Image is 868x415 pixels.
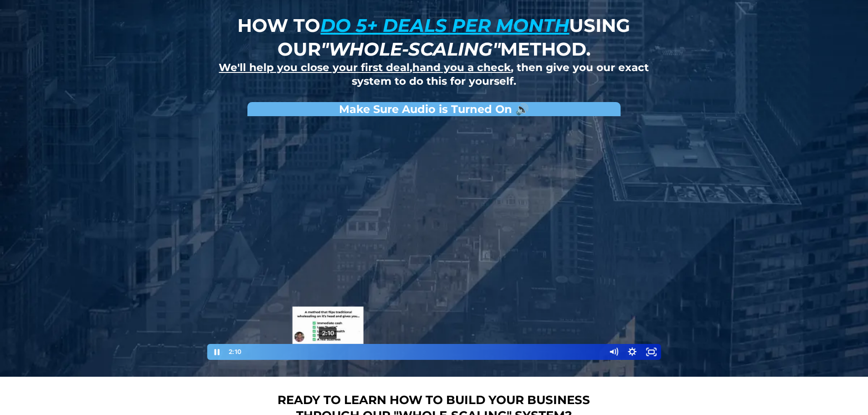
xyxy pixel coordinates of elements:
strong: , , then give you our exact system to do this for yourself. [219,61,649,87]
em: "whole-scaling" [321,38,500,60]
u: We'll help you close your first deal [219,61,410,74]
strong: How to using our method. [237,14,630,60]
strong: Make Sure Audio is Turned On 🔊 [339,102,529,116]
u: do 5+ deals per month [320,14,569,36]
u: hand you a check [412,61,511,74]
